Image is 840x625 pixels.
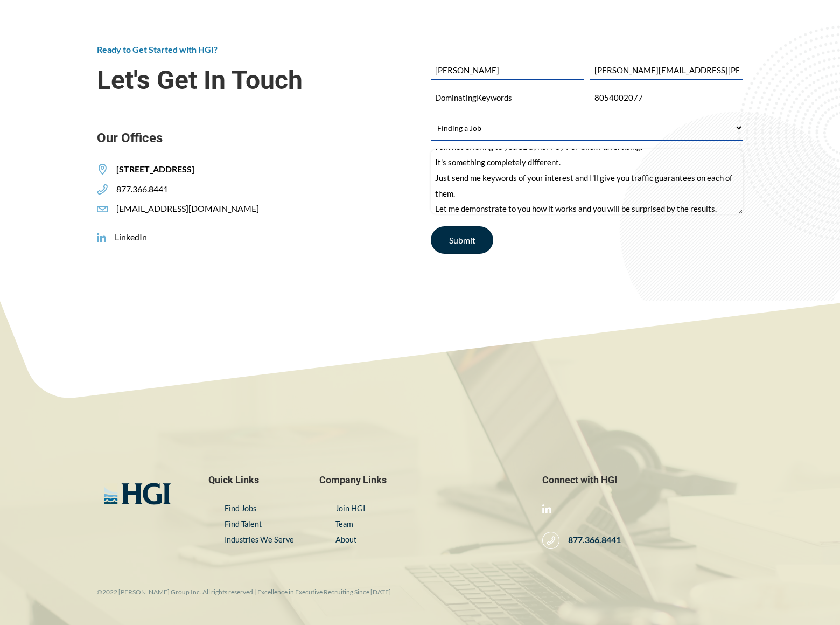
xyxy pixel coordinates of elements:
[97,588,391,596] small: ©2022 [PERSON_NAME] Group Inc. All rights reserved | Excellence in Executive Recruiting Since [DATE]
[335,519,353,529] a: Team
[97,184,168,195] a: 877.366.8441
[590,88,743,107] input: Phone (optional)
[542,532,621,549] a: 877.366.8441
[335,504,365,513] a: Join HGI
[108,184,168,195] span: 877.366.8441
[97,232,147,243] a: LinkedIn
[559,534,621,546] span: 877.366.8441
[225,504,256,513] a: Find Jobs
[335,535,356,544] a: About
[97,203,259,214] a: [EMAIL_ADDRESS][DOMAIN_NAME]
[225,519,262,529] a: Find Talent
[590,61,743,79] input: Email
[97,130,409,147] span: Our Offices
[108,164,194,175] span: [STREET_ADDRESS]
[106,232,147,243] span: LinkedIn
[208,474,298,486] span: Quick Links
[108,203,259,214] span: [EMAIL_ADDRESS][DOMAIN_NAME]
[97,44,218,54] span: Ready to Get Started with HGI?
[225,535,294,544] a: Industries We Serve
[319,474,520,486] span: Company Links
[431,226,493,254] input: Submit
[431,88,584,107] input: Company (optional)
[431,61,584,79] input: Name
[542,474,743,486] span: Connect with HGI
[97,65,409,95] span: Let's Get In Touch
